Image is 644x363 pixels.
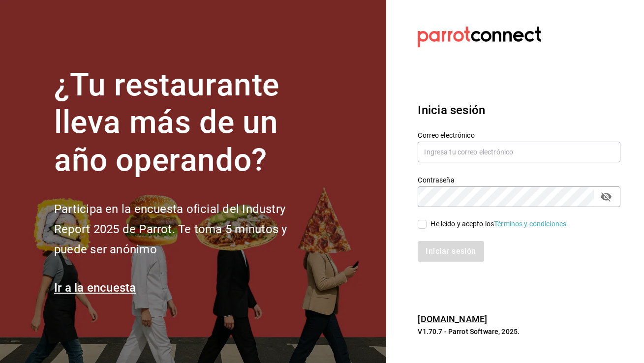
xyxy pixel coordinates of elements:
[430,219,568,229] div: He leído y acepto los
[418,101,620,119] h3: Inicia sesión
[418,131,620,138] label: Correo electrónico
[54,66,320,180] h1: ¿Tu restaurante lleva más de un año operando?
[54,199,320,259] h2: Participa en la encuesta oficial del Industry Report 2025 de Parrot. Te toma 5 minutos y puede se...
[598,188,614,205] button: passwordField
[418,327,620,336] p: V1.70.7 - Parrot Software, 2025.
[418,142,620,162] input: Ingresa tu correo electrónico
[494,220,568,228] a: Términos y condiciones.
[418,176,620,183] label: Contraseña
[54,281,136,295] a: Ir a la encuesta
[418,314,487,324] a: [DOMAIN_NAME]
